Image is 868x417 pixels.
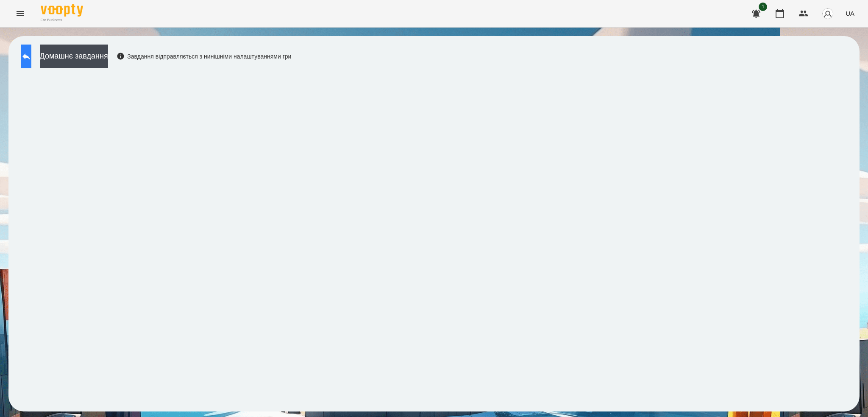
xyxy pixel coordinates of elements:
div: Завдання відправляється з нинішніми налаштуваннями гри [117,52,292,61]
span: 1 [759,3,767,11]
button: UA [842,6,858,21]
button: Menu [10,3,31,24]
span: For Business [41,17,83,23]
span: UA [846,9,854,18]
img: avatar_s.png [822,8,834,20]
img: Voopty Logo [41,4,83,17]
button: Домашнє завдання [40,45,108,68]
